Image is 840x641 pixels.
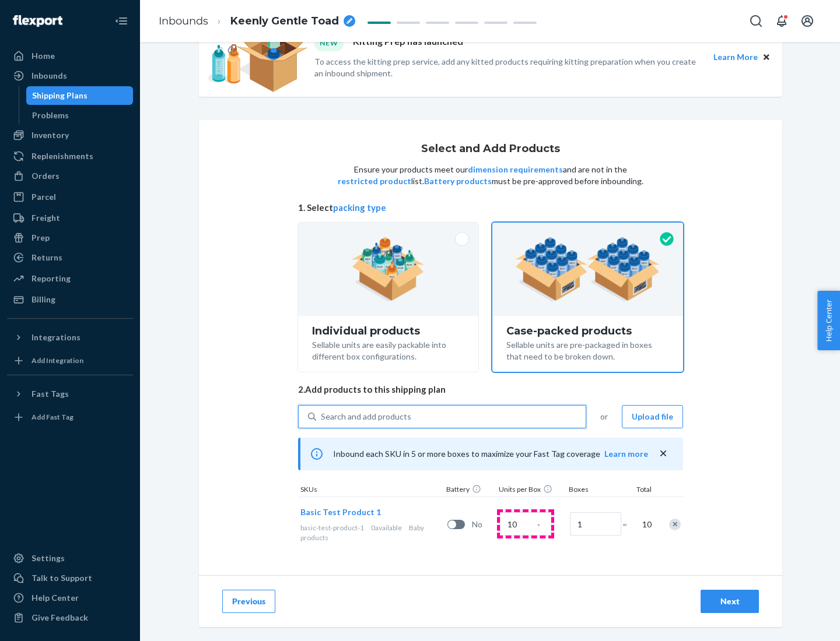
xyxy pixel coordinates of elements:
span: 2. Add products to this shipping plan [298,383,683,396]
button: Next [701,590,759,613]
button: Give Feedback [7,608,133,627]
span: 1. Select [298,202,683,214]
div: Add Integration [32,355,83,365]
div: Search and add products [321,411,411,422]
p: To access the kitting prep service, add any kitted products requiring kitting preparation when yo... [314,56,703,79]
div: Returns [32,252,62,263]
button: close [657,448,669,460]
div: Shipping Plans [32,90,87,101]
span: No [472,519,495,530]
h1: Select and Add Products [421,143,560,155]
a: Talk to Support [7,569,133,587]
a: Prep [7,228,133,247]
div: Integrations [32,332,80,343]
div: Add Fast Tag [32,412,73,422]
a: Freight [7,209,133,227]
a: Returns [7,248,133,267]
button: packing type [333,202,386,214]
div: Inventory [32,129,69,141]
span: = [622,519,634,530]
button: Close Navigation [110,9,133,33]
div: Fast Tags [32,388,69,400]
a: Add Fast Tag [7,408,133,427]
div: Settings [32,552,65,564]
button: Open account menu [796,9,819,33]
div: Reporting [32,273,71,284]
div: NEW [314,35,344,51]
a: Add Integration [7,351,133,370]
span: Basic Test Product 1 [300,507,381,517]
button: Close [760,51,773,64]
button: Upload file [622,405,683,428]
div: Problems [32,110,69,121]
div: Prep [32,232,50,244]
span: Keenly Gentle Toad [230,14,339,29]
a: Shipping Plans [26,86,134,105]
button: Previous [222,590,275,613]
div: Billing [32,294,55,305]
div: Units per Box [496,484,566,496]
a: Reporting [7,269,133,288]
a: Billing [7,290,133,309]
span: or [600,411,608,422]
a: Inbounds [159,15,208,27]
a: Orders [7,167,133,185]
span: 10 [640,519,652,530]
div: Case-packed products [506,325,669,337]
span: 0 available [371,523,402,532]
div: Battery [444,484,496,496]
div: Sellable units are pre-packaged in boxes that need to be broken down. [506,337,669,362]
div: SKUs [298,484,444,496]
button: Fast Tags [7,385,133,403]
div: Total [625,484,654,496]
img: case-pack.59cecea509d18c883b923b81aeac6d0b.png [515,237,660,301]
div: Inbounds [32,70,67,82]
div: Sellable units are easily packable into different box configurations. [312,337,464,362]
div: Boxes [566,484,625,496]
a: Parcel [7,188,133,206]
a: Replenishments [7,147,133,165]
div: Baby products [300,523,443,543]
div: Next [710,596,749,607]
p: Kitting Prep has launched [353,35,463,51]
button: Learn More [713,51,758,64]
div: Home [32,50,55,62]
a: Inbounds [7,66,133,85]
button: Open notifications [770,9,793,33]
a: Home [7,47,133,65]
input: Case Quantity [500,512,551,536]
div: Inbound each SKU in 5 or more boxes to maximize your Fast Tag coverage [298,438,683,470]
div: Talk to Support [32,572,92,584]
div: Remove Item [669,519,681,530]
button: Open Search Box [744,9,768,33]
a: Inventory [7,126,133,145]
a: Problems [26,106,134,125]
button: dimension requirements [468,164,563,175]
img: individual-pack.facf35554cb0f1810c75b2bd6df2d64e.png [352,237,425,301]
button: restricted product [338,175,411,187]
img: Flexport logo [13,15,62,27]
a: Settings [7,549,133,568]
div: Freight [32,212,60,224]
div: Orders [32,170,60,182]
button: Integrations [7,328,133,347]
button: Battery products [424,175,492,187]
input: Number of boxes [570,512,621,536]
div: Individual products [312,325,464,337]
div: Replenishments [32,150,93,162]
div: Parcel [32,191,56,203]
button: Help Center [817,291,840,350]
a: Help Center [7,589,133,607]
button: Basic Test Product 1 [300,506,381,518]
div: Help Center [32,592,79,604]
div: Give Feedback [32,612,88,624]
ol: breadcrumbs [149,4,365,38]
p: Ensure your products meet our and are not in the list. must be pre-approved before inbounding. [337,164,645,187]
button: Learn more [604,448,648,460]
span: basic-test-product-1 [300,523,364,532]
